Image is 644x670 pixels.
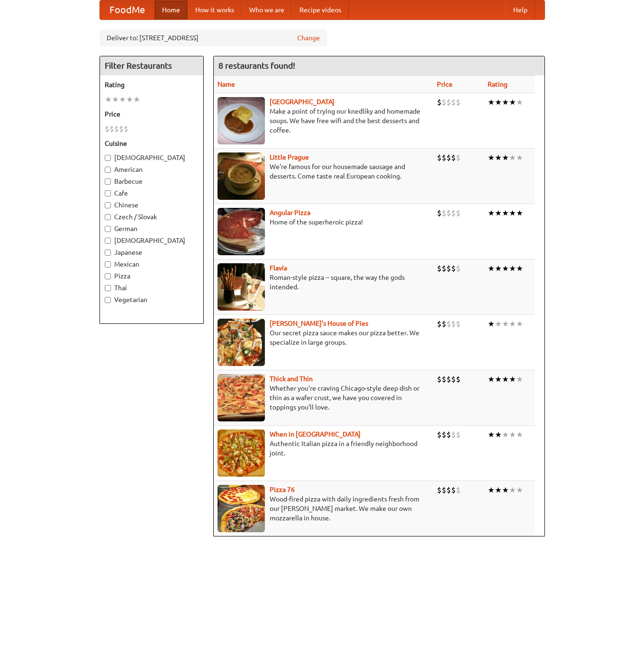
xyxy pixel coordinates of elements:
[446,97,451,107] li: $
[451,374,456,384] li: $
[442,263,446,274] li: $
[100,56,203,75] h4: Filter Restaurants
[437,80,453,88] a: Price
[105,167,111,173] input: American
[442,319,446,329] li: $
[437,263,442,274] li: $
[509,485,516,495] li: ★
[456,485,461,495] li: $
[270,320,368,327] b: [PERSON_NAME]'s House of Pies
[105,214,111,220] input: Czech / Slovak
[509,263,516,274] li: ★
[218,439,430,458] p: Authentic Italian pizza in a friendly neighborhood joint.
[270,375,313,383] b: Thick and Thin
[446,152,451,163] li: $
[451,319,456,329] li: $
[442,429,446,440] li: $
[105,109,199,119] h5: Price
[516,263,523,274] li: ★
[218,208,265,255] img: angular.jpg
[105,190,111,197] input: Cafe
[105,271,199,281] label: Pizza
[188,0,242,19] a: How it works
[488,97,495,107] li: ★
[451,429,456,440] li: $
[456,152,461,163] li: $
[456,263,461,274] li: $
[456,319,461,329] li: $
[218,374,265,421] img: thick.jpg
[442,374,446,384] li: $
[105,165,199,174] label: American
[218,429,265,477] img: wheninrome.jpg
[502,208,509,218] li: ★
[105,94,112,105] li: ★
[451,208,456,218] li: $
[105,153,199,162] label: [DEMOGRAPHIC_DATA]
[451,485,456,495] li: $
[218,494,430,523] p: Wood-fired pizza with daily ingredients fresh from our [PERSON_NAME] market. We make our own mozz...
[446,485,451,495] li: $
[218,61,295,70] ng-pluralize: 8 restaurants found!
[488,263,495,274] li: ★
[451,152,456,163] li: $
[495,97,502,107] li: ★
[100,0,154,19] a: FoodMe
[218,97,265,144] img: czechpoint.jpg
[218,152,265,200] img: littleprague.jpg
[502,374,509,384] li: ★
[105,188,199,198] label: Cafe
[105,259,199,269] label: Mexican
[109,124,114,134] li: $
[218,217,430,227] p: Home of the superheroic pizza!
[105,226,111,232] input: German
[446,263,451,274] li: $
[456,208,461,218] li: $
[105,273,111,279] input: Pizza
[456,374,461,384] li: $
[270,209,310,216] b: Angular Pizza
[488,374,495,384] li: ★
[495,319,502,329] li: ★
[509,208,516,218] li: ★
[105,155,111,161] input: [DEMOGRAPHIC_DATA]
[488,319,495,329] li: ★
[516,208,523,218] li: ★
[124,124,128,134] li: $
[105,261,111,268] input: Mexican
[495,374,502,384] li: ★
[516,97,523,107] li: ★
[105,283,199,293] label: Thai
[105,250,111,256] input: Japanese
[218,162,430,181] p: We're famous for our housemade sausage and desserts. Come taste real European cooking.
[516,152,523,163] li: ★
[451,97,456,107] li: $
[506,0,535,19] a: Help
[488,80,508,88] a: Rating
[437,429,442,440] li: $
[502,429,509,440] li: ★
[502,319,509,329] li: ★
[218,273,430,292] p: Roman-style pizza -- square, the way the gods intended.
[502,485,509,495] li: ★
[270,264,287,272] a: Flavia
[270,98,335,106] a: [GEOGRAPHIC_DATA]
[495,208,502,218] li: ★
[502,152,509,163] li: ★
[119,124,124,134] li: $
[488,429,495,440] li: ★
[509,319,516,329] li: ★
[437,97,442,107] li: $
[119,94,126,105] li: ★
[442,485,446,495] li: $
[437,152,442,163] li: $
[437,208,442,218] li: $
[218,328,430,347] p: Our secret pizza sauce makes our pizza better. We specialize in large groups.
[218,263,265,311] img: flavia.jpg
[105,139,199,148] h5: Cuisine
[105,238,111,244] input: [DEMOGRAPHIC_DATA]
[495,485,502,495] li: ★
[495,152,502,163] li: ★
[105,285,111,291] input: Thai
[446,374,451,384] li: $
